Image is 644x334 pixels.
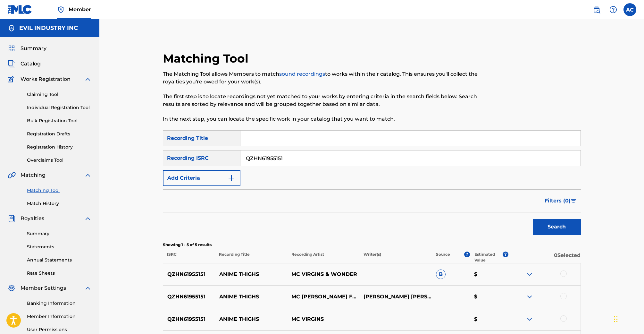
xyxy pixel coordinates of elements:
[27,200,92,207] a: Match History
[287,293,359,301] p: MC [PERSON_NAME] FEATURING [PERSON_NAME]
[27,187,92,194] a: Matching Tool
[470,270,508,278] p: $
[84,171,92,179] img: expand
[474,252,503,263] p: Estimated Value
[614,310,618,329] div: Drag
[503,252,508,257] span: ?
[27,313,92,320] a: Member Information
[541,193,581,209] button: Filters (0)
[8,60,15,68] img: Catalog
[526,315,533,323] img: expand
[163,93,485,108] p: The first step is to locate recordings not yet matched to your works by entering criteria in the ...
[163,51,252,66] h2: Matching Tool
[623,3,636,16] div: User Menu
[27,91,92,98] a: Claiming Tool
[526,270,533,278] img: expand
[8,5,32,14] img: MLC Logo
[163,115,485,123] p: In the next step, you can locate the specific work in your catalog that you want to match.
[626,226,644,277] iframe: Resource Center
[163,170,240,186] button: Add Criteria
[593,6,600,13] img: search
[470,315,508,323] p: $
[163,270,215,278] p: QZHN61955151
[508,252,581,263] p: 0 Selected
[215,270,287,278] p: ANIME THIGHS
[27,157,92,164] a: Overclaims Tool
[21,45,46,52] span: Summary
[359,293,431,301] p: [PERSON_NAME] [PERSON_NAME]
[163,242,581,248] p: Showing 1 - 5 of 5 results
[287,270,359,278] p: MC VIRGINS & WONDER
[163,252,215,263] p: ISRC
[359,252,432,263] p: Writer(s)
[215,293,287,301] p: ANIME THIGHS
[8,24,15,32] img: Accounts
[21,60,41,68] span: Catalog
[27,300,92,307] a: Banking Information
[69,6,91,13] span: Member
[27,257,92,263] a: Annual Statements
[571,199,576,203] img: filter
[84,75,92,83] img: expand
[8,60,41,68] a: CatalogCatalog
[21,215,44,222] span: Royalties
[8,45,46,52] a: SummarySummary
[287,252,359,263] p: Recording Artist
[590,3,603,16] a: Public Search
[612,303,644,334] iframe: Chat Widget
[84,284,92,292] img: expand
[526,293,533,301] img: expand
[545,197,571,205] span: Filters ( 0 )
[436,252,450,263] p: Source
[287,315,359,323] p: MC VIRGINS
[27,326,92,333] a: User Permissions
[27,144,92,150] a: Registration History
[8,75,16,83] img: Works Registration
[21,75,71,83] span: Works Registration
[163,293,215,301] p: QZHN61955151
[84,215,92,222] img: expand
[8,171,16,179] img: Matching
[27,131,92,137] a: Registration Drafts
[609,6,617,13] img: help
[8,215,15,222] img: Royalties
[21,284,66,292] span: Member Settings
[436,270,446,279] span: B
[27,117,92,124] a: Bulk Registration Tool
[607,3,620,16] div: Help
[163,315,215,323] p: QZHN61955151
[27,104,92,111] a: Individual Registration Tool
[8,45,15,52] img: Summary
[215,252,287,263] p: Recording Title
[533,219,581,235] button: Search
[27,244,92,250] a: Statements
[27,230,92,237] a: Summary
[163,130,581,238] form: Search Form
[215,315,287,323] p: ANIME THIGHS
[228,174,235,182] img: 9d2ae6d4665cec9f34b9.svg
[470,293,508,301] p: $
[8,284,15,292] img: Member Settings
[27,270,92,277] a: Rate Sheets
[19,24,78,32] h5: EVIL INDUSTRY INC
[279,71,325,77] a: sound recordings
[57,6,65,13] img: Top Rightsholder
[163,70,485,86] p: The Matching Tool allows Members to match to works within their catalog. This ensures you'll coll...
[21,171,46,179] span: Matching
[464,252,470,257] span: ?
